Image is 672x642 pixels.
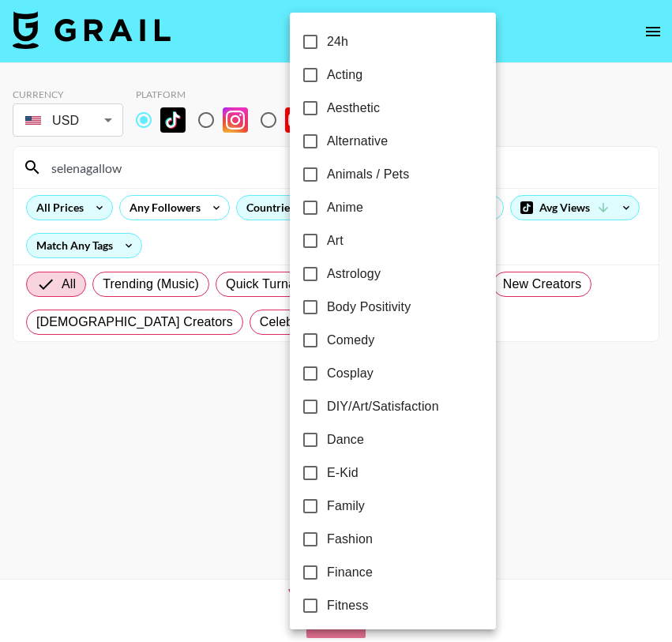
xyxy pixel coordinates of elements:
[327,298,411,317] span: Body Positivity
[327,132,388,151] span: Alternative
[327,231,344,250] span: Art
[327,265,381,283] span: Astrology
[327,66,362,84] span: Acting
[327,397,439,416] span: DIY/Art/Satisfaction
[327,99,380,118] span: Aesthetic
[327,32,348,51] span: 24h
[327,596,369,615] span: Fitness
[327,331,374,350] span: Comedy
[327,198,363,217] span: Anime
[327,430,364,449] span: Dance
[327,497,365,516] span: Family
[327,464,359,482] span: E-Kid
[327,165,409,184] span: Animals / Pets
[327,364,374,383] span: Cosplay
[327,530,373,549] span: Fashion
[327,563,373,582] span: Finance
